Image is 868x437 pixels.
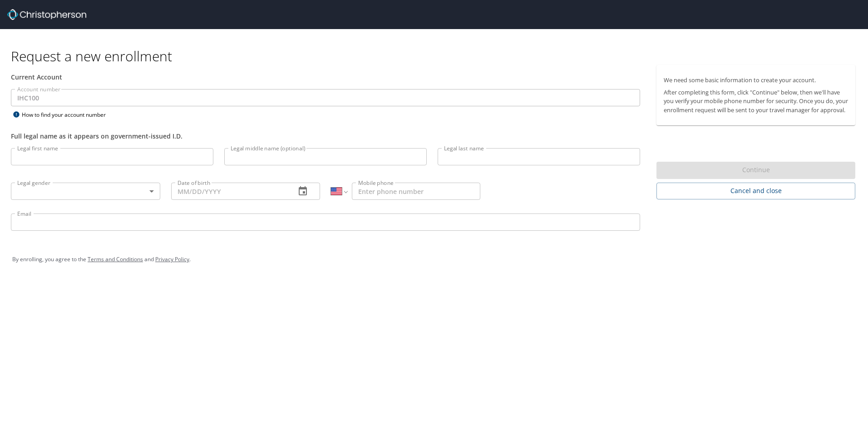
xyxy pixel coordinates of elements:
button: Cancel and close [656,183,855,199]
div: Full legal name as it appears on government-issued I.D. [11,131,640,141]
input: Enter phone number [352,183,480,200]
input: MM/DD/YYYY [171,183,289,200]
div: ​ [11,183,160,200]
p: We need some basic information to create your account. [664,76,848,84]
a: Privacy Policy [155,255,189,263]
div: By enrolling, you agree to the and . [12,248,856,271]
h1: Request a new enrollment [11,47,863,65]
div: How to find your account number [11,109,124,120]
img: cbt logo [7,9,86,20]
a: Terms and Conditions [88,255,143,263]
span: Cancel and close [664,185,848,197]
p: After completing this form, click "Continue" below, then we'll have you verify your mobile phone ... [664,88,848,114]
div: Current Account [11,72,640,82]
